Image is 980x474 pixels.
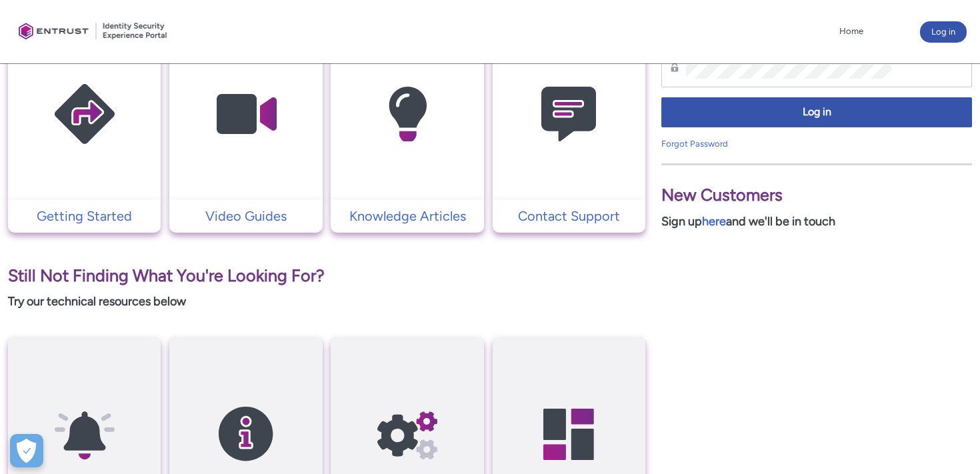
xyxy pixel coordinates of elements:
p: Sign up and we'll be in touch [661,213,972,231]
img: Getting Started [21,43,148,186]
p: Knowledge Articles [337,206,477,226]
a: Home [836,21,867,41]
p: Getting Started [15,206,154,226]
button: Log in [920,21,967,43]
span: Log in [670,105,963,120]
img: Video Guides [183,43,309,186]
img: Contact Support [505,43,632,186]
a: Getting Started [8,206,161,226]
button: Log in [661,97,972,127]
p: New Customers [661,183,972,208]
button: Open Preferences [10,434,43,467]
div: Cookie Preferences [10,434,43,467]
p: Contact Support [499,206,639,226]
p: Still Not Finding What You're Looking For? [8,263,645,289]
p: Try our technical resources below [8,293,645,311]
a: Knowledge Articles [331,206,483,226]
a: Forgot Password [661,139,728,149]
p: Video Guides [176,206,315,226]
img: Knowledge Articles [344,43,471,186]
a: Contact Support [493,206,645,226]
a: Video Guides [169,206,322,226]
a: here [702,214,726,229]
